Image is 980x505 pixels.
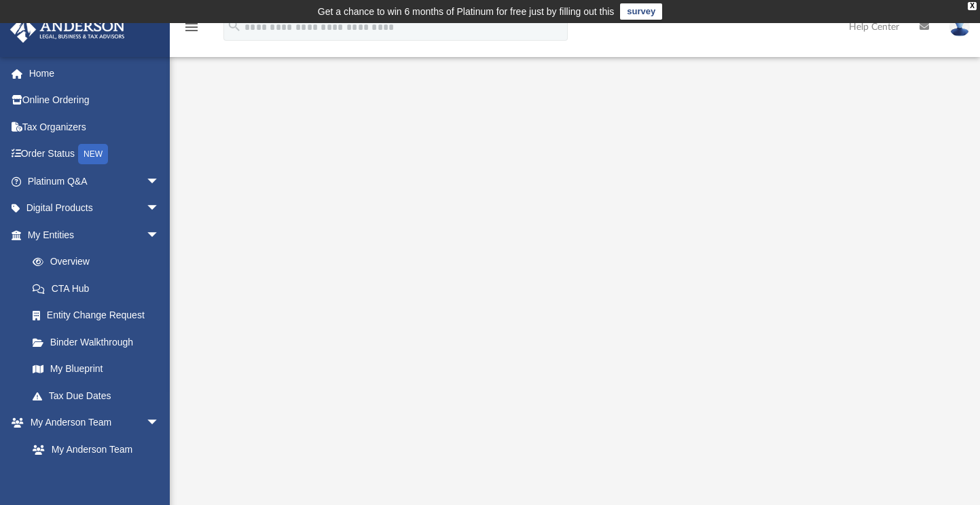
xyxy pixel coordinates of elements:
[10,60,180,87] a: Home
[146,409,173,437] span: arrow_drop_down
[19,275,180,302] a: CTA Hub
[620,3,662,20] a: survey
[19,248,180,276] a: Overview
[146,221,173,249] span: arrow_drop_down
[19,329,180,356] a: Binder Walkthrough
[10,87,180,114] a: Online Ordering
[19,302,180,329] a: Entity Change Request
[10,195,180,222] a: Digital Productsarrow_drop_down
[183,19,200,35] i: menu
[10,141,180,168] a: Order StatusNEW
[19,436,166,463] a: My Anderson Team
[78,144,108,164] div: NEW
[949,17,970,37] img: User Pic
[10,113,180,141] a: Tax Organizers
[183,26,200,35] a: menu
[10,221,180,248] a: My Entitiesarrow_drop_down
[6,16,129,43] img: Anderson Advisors Platinum Portal
[10,409,173,436] a: My Anderson Teamarrow_drop_down
[227,18,242,33] i: search
[146,168,173,195] span: arrow_drop_down
[19,382,180,409] a: Tax Due Dates
[318,3,615,20] div: Get a chance to win 6 months of Platinum for free just by filling out this
[146,195,173,223] span: arrow_drop_down
[968,2,977,10] div: close
[19,356,173,383] a: My Blueprint
[10,168,180,195] a: Platinum Q&Aarrow_drop_down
